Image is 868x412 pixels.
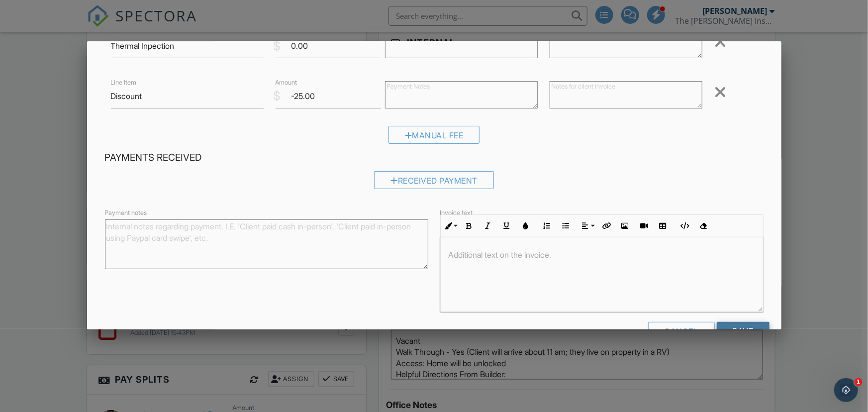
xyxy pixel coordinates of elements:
[385,31,538,58] textarea: $0.00
[597,216,616,235] button: Insert Link (Ctrl+K)
[374,171,494,189] div: Received Payment
[441,216,460,235] button: Inline Style
[274,38,281,55] div: $
[578,216,597,235] button: Align
[440,208,473,217] label: Invoice text
[460,216,479,235] button: Bold (Ctrl+B)
[557,216,576,235] button: Unordered List
[374,178,494,188] a: Received Payment
[388,126,480,144] div: Manual Fee
[111,78,137,87] label: Line Item
[654,216,673,235] button: Insert Table
[834,378,858,402] iframe: Intercom live chat
[479,216,497,235] button: Italic (Ctrl+I)
[497,216,516,235] button: Underline (Ctrl+U)
[635,216,654,235] button: Insert Video
[675,216,694,235] button: Code View
[388,133,480,143] a: Manual Fee
[105,151,764,164] h4: Payments Received
[105,208,147,217] label: Payment notes
[276,78,297,87] label: Amount
[855,378,863,386] span: 1
[516,216,535,235] button: Colors
[717,322,770,340] input: Save
[616,216,635,235] button: Insert Image (Ctrl+P)
[538,216,557,235] button: Ordered List
[648,322,715,340] div: Cancel
[274,88,281,104] div: $
[694,216,713,235] button: Clear Formatting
